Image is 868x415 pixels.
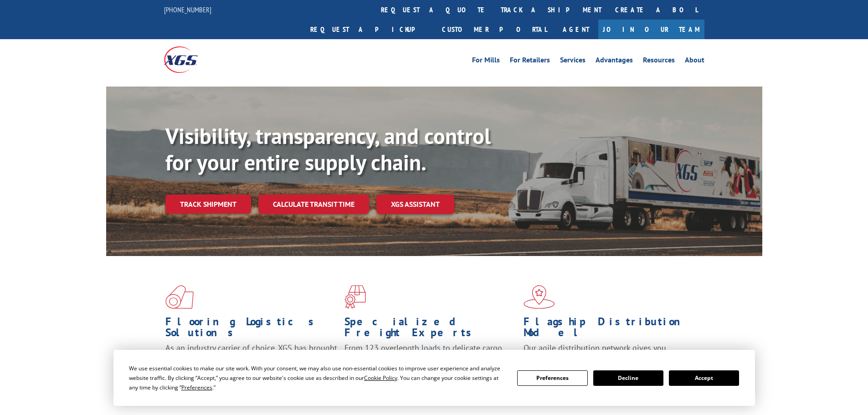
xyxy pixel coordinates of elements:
[164,5,211,14] a: [PHONE_NUMBER]
[510,56,550,67] a: For Retailers
[165,122,491,176] b: Visibility, transparency, and control for your entire supply chain.
[303,20,435,39] a: Request a pickup
[376,195,454,214] a: XGS ASSISTANT
[165,343,337,375] span: As an industry carrier of choice, XGS has brought innovation and dedication to flooring logistics...
[685,56,704,67] a: About
[165,195,251,214] a: Track shipment
[669,370,739,386] button: Accept
[524,285,555,309] img: xgs-icon-flagship-distribution-model-red
[258,195,369,214] a: Calculate transit time
[129,364,506,392] div: We use essential cookies to make our site work. With your consent, we may also use non-essential ...
[593,370,663,386] button: Decline
[165,316,338,343] h1: Flooring Logistics Solutions
[643,56,675,67] a: Resources
[554,20,598,39] a: Agent
[113,350,755,406] div: Cookie Consent Prompt
[524,316,696,343] h1: Flagship Distribution Model
[598,20,704,39] a: Join Our Team
[524,343,691,364] span: Our agile distribution network gives you nationwide inventory management on demand.
[165,285,194,309] img: xgs-icon-total-supply-chain-intelligence-red
[344,316,517,343] h1: Specialized Freight Experts
[560,56,586,67] a: Services
[472,56,500,67] a: For Mills
[181,384,212,391] span: Preferences
[364,374,397,382] span: Cookie Policy
[596,56,633,67] a: Advantages
[344,343,517,383] p: From 123 overlength loads to delicate cargo, our experienced staff knows the best way to move you...
[344,285,366,309] img: xgs-icon-focused-on-flooring-red
[435,20,554,39] a: Customer Portal
[517,370,587,386] button: Preferences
